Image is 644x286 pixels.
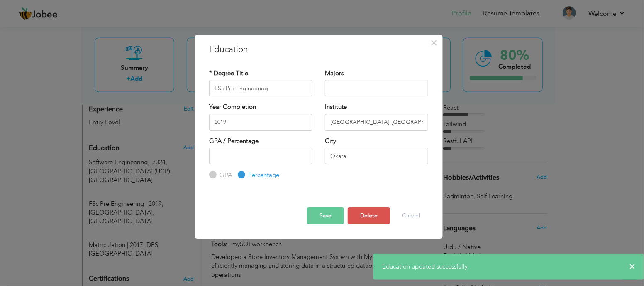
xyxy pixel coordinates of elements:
label: Percentage [246,171,279,180]
button: Close [427,36,441,49]
span: × [629,262,635,271]
label: * Degree Title [209,69,248,78]
button: Cancel [394,207,428,224]
h3: Education [209,43,428,56]
label: Year Completion [209,103,256,111]
label: City [325,137,336,145]
label: Majors [325,69,344,78]
label: GPA / Percentage [209,137,259,145]
div: Add your educational degree. [89,140,194,259]
span: Education updated successfully. [382,262,469,271]
span: × [431,35,438,50]
label: GPA [217,171,232,180]
button: Delete [348,207,390,224]
button: Save [307,207,344,224]
label: Institute [325,103,347,111]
